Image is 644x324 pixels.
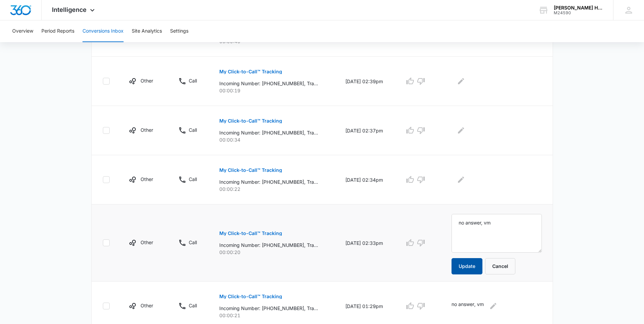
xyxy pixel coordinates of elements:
[452,214,541,253] textarea: no answer, vm
[337,57,396,106] td: [DATE] 02:39pm
[452,258,482,274] button: Update
[452,301,484,311] p: no answer, vm
[219,231,282,236] p: My Click-to-Call™ Tracking
[12,20,33,42] button: Overview
[219,178,318,185] p: Incoming Number: [PHONE_NUMBER], Tracking Number: [PHONE_NUMBER], Ring To: [PHONE_NUMBER], Caller...
[41,20,74,42] button: Period Reports
[189,126,197,133] p: Call
[219,87,329,94] p: 00:00:19
[337,106,396,155] td: [DATE] 02:37pm
[219,80,318,87] p: Incoming Number: [PHONE_NUMBER], Tracking Number: [PHONE_NUMBER], Ring To: [PHONE_NUMBER], Caller...
[52,6,87,13] span: Intelligence
[189,302,197,309] p: Call
[189,239,197,246] p: Call
[554,11,603,15] div: account id
[554,5,603,11] div: account name
[141,239,153,246] p: Other
[219,129,318,136] p: Incoming Number: [PHONE_NUMBER], Tracking Number: [PHONE_NUMBER], Ring To: [PHONE_NUMBER], Caller...
[170,20,188,42] button: Settings
[189,77,197,84] p: Call
[337,155,396,204] td: [DATE] 02:34pm
[219,168,282,173] p: My Click-to-Call™ Tracking
[488,301,499,311] button: Edit Comments
[141,302,153,309] p: Other
[485,258,515,274] button: Cancel
[219,69,282,74] p: My Click-to-Call™ Tracking
[219,312,329,319] p: 00:00:21
[456,76,466,87] button: Edit Comments
[337,204,396,282] td: [DATE] 02:33pm
[219,294,282,299] p: My Click-to-Call™ Tracking
[219,119,282,123] p: My Click-to-Call™ Tracking
[189,176,197,183] p: Call
[219,185,329,193] p: 00:00:22
[456,174,466,185] button: Edit Comments
[219,64,282,80] button: My Click-to-Call™ Tracking
[141,77,153,84] p: Other
[141,176,153,183] p: Other
[141,126,153,133] p: Other
[132,20,162,42] button: Site Analytics
[219,241,318,249] p: Incoming Number: [PHONE_NUMBER], Tracking Number: [PHONE_NUMBER], Ring To: [PHONE_NUMBER], Caller...
[219,249,329,256] p: 00:00:20
[219,305,318,312] p: Incoming Number: [PHONE_NUMBER], Tracking Number: [PHONE_NUMBER], Ring To: [PHONE_NUMBER], Caller...
[456,125,466,136] button: Edit Comments
[219,225,282,241] button: My Click-to-Call™ Tracking
[219,162,282,178] button: My Click-to-Call™ Tracking
[219,288,282,305] button: My Click-to-Call™ Tracking
[219,136,329,143] p: 00:00:34
[219,113,282,129] button: My Click-to-Call™ Tracking
[82,20,124,42] button: Conversions Inbox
